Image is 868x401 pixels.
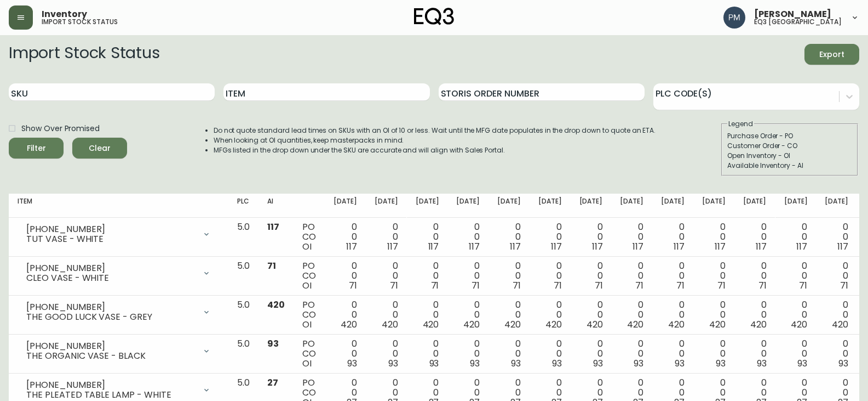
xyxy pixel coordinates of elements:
span: 420 [627,318,643,331]
th: AI [258,194,294,218]
div: 0 0 [620,261,643,291]
div: 0 0 [456,261,480,291]
button: Export [804,44,859,65]
span: 93 [838,357,848,370]
div: PO CO [302,300,316,330]
span: 93 [634,357,643,370]
th: [DATE] [734,194,775,218]
div: 0 0 [784,261,808,291]
div: 0 0 [661,222,685,252]
div: 0 0 [579,339,603,369]
th: [DATE] [816,194,857,218]
div: 0 0 [497,339,521,369]
div: 0 0 [661,261,685,291]
span: 93 [347,357,357,370]
span: 71 [635,279,643,292]
span: 117 [674,240,685,253]
span: 117 [837,240,848,253]
th: [DATE] [530,194,571,218]
span: 117 [510,240,521,253]
span: 117 [756,240,767,253]
th: [DATE] [407,194,448,218]
span: 93 [675,357,685,370]
h2: Import Stock Status [9,44,159,65]
span: 71 [676,279,685,292]
div: 0 0 [743,339,767,369]
span: 71 [799,279,807,292]
span: OI [302,240,312,253]
button: Filter [9,138,64,159]
div: 0 0 [456,222,480,252]
span: Export [813,48,850,61]
div: 0 0 [743,222,767,252]
div: 0 0 [375,222,398,252]
th: Item [9,194,228,218]
td: 5.0 [228,296,258,335]
span: 117 [428,240,439,253]
span: 117 [796,240,807,253]
th: [DATE] [366,194,407,218]
div: TUT VASE - WHITE [26,234,196,244]
div: [PHONE_NUMBER] [26,224,196,234]
div: 0 0 [334,222,357,252]
div: 0 0 [620,300,643,330]
span: 71 [554,279,562,292]
span: 93 [797,357,807,370]
td: 5.0 [228,218,258,257]
div: 0 0 [375,261,398,291]
div: 0 0 [538,300,562,330]
span: 117 [633,240,643,253]
span: 71 [717,279,726,292]
div: 0 0 [456,300,480,330]
span: 117 [267,221,279,233]
div: 0 0 [661,300,685,330]
div: 0 0 [416,300,439,330]
th: [DATE] [775,194,817,218]
span: 93 [511,357,521,370]
div: 0 0 [784,222,808,252]
div: 0 0 [497,222,521,252]
div: 0 0 [579,300,603,330]
th: [DATE] [571,194,612,218]
div: PO CO [302,339,316,369]
div: 0 0 [579,261,603,291]
div: 0 0 [702,261,726,291]
span: 71 [595,279,603,292]
span: 420 [423,318,439,331]
div: 0 0 [825,261,848,291]
img: 0a7c5790205149dfd4c0ba0a3a48f705 [723,7,745,29]
span: 420 [504,318,521,331]
li: When looking at OI quantities, keep masterpacks in mind. [214,135,656,145]
div: 0 0 [825,300,848,330]
span: 420 [267,298,285,311]
span: 71 [758,279,767,292]
div: 0 0 [620,339,643,369]
div: 0 0 [375,339,398,369]
span: 93 [593,357,603,370]
div: 0 0 [579,222,603,252]
span: 117 [551,240,562,253]
div: [PHONE_NUMBER]TUT VASE - WHITE [18,222,220,246]
th: [DATE] [652,194,693,218]
td: 5.0 [228,335,258,374]
h5: import stock status [42,19,118,25]
span: 420 [587,318,603,331]
div: PO CO [302,222,316,252]
div: Customer Order - CO [727,141,852,151]
span: 71 [513,279,521,292]
div: 0 0 [702,300,726,330]
span: 420 [750,318,767,331]
span: [PERSON_NAME] [754,10,831,19]
span: 27 [267,376,278,389]
div: 0 0 [538,261,562,291]
img: logo [414,8,455,25]
th: [DATE] [488,194,530,218]
div: 0 0 [784,339,808,369]
span: 71 [267,259,276,272]
div: 0 0 [416,261,439,291]
span: 93 [429,357,439,370]
span: 71 [349,279,357,292]
div: [PHONE_NUMBER] [26,341,196,351]
div: 0 0 [334,261,357,291]
h5: eq3 [GEOGRAPHIC_DATA] [754,19,842,25]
